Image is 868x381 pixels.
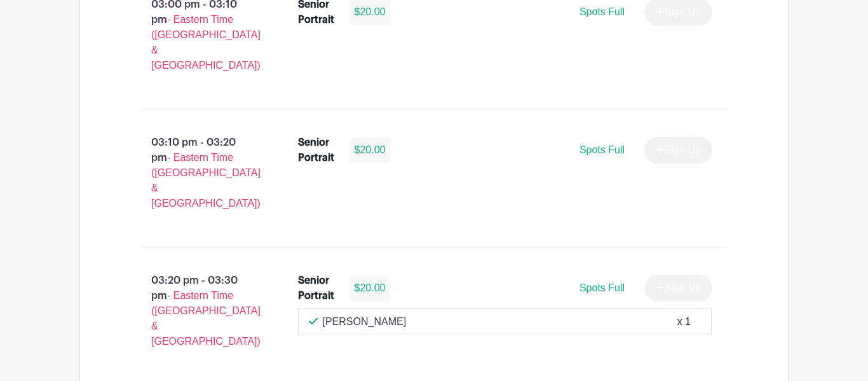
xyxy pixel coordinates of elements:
[580,6,625,17] span: Spots Full
[323,314,407,329] p: [PERSON_NAME]
[121,268,278,354] p: 03:20 pm - 03:30 pm
[580,144,625,155] span: Spots Full
[151,14,261,71] span: - Eastern Time ([GEOGRAPHIC_DATA] & [GEOGRAPHIC_DATA])
[349,137,391,163] div: $20.00
[349,275,391,301] div: $20.00
[151,290,261,347] span: - Eastern Time ([GEOGRAPHIC_DATA] & [GEOGRAPHIC_DATA])
[677,314,691,329] div: x 1
[580,282,625,293] span: Spots Full
[298,273,334,303] div: Senior Portrait
[151,152,261,209] span: - Eastern Time ([GEOGRAPHIC_DATA] & [GEOGRAPHIC_DATA])
[121,130,278,216] p: 03:10 pm - 03:20 pm
[298,135,334,165] div: Senior Portrait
